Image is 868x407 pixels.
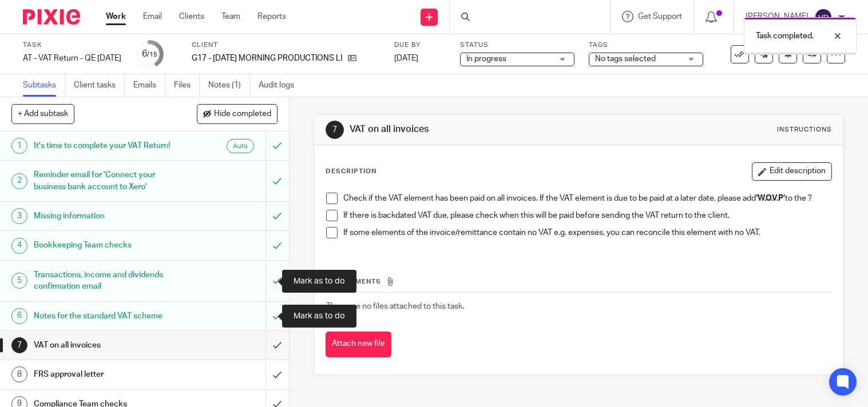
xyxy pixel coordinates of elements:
[208,74,250,97] a: Notes (1)
[326,167,376,176] p: Description
[34,237,181,254] h1: Bookkeeping Team checks
[11,104,74,123] button: + Add subtask
[106,11,126,22] a: Work
[192,53,342,64] p: G17 - [DATE] MORNING PRODUCTIONS LIMITED
[74,74,125,97] a: Client tasks
[23,74,65,97] a: Subtasks
[343,193,831,204] p: Check if the VAT element has been paid on all invoices. If the VAT element is due to be paid at a...
[350,123,603,135] h1: VAT on all invoices
[23,41,121,50] label: Task
[197,104,278,123] button: Hide completed
[11,238,27,254] div: 4
[34,137,181,154] h1: It's time to complete your VAT Return!
[221,11,240,22] a: Team
[143,11,162,22] a: Email
[34,208,181,225] h1: Missing information
[257,11,286,22] a: Reports
[11,366,27,382] div: 8
[34,308,181,325] h1: Notes for the standard VAT scheme
[23,53,121,64] div: AT - VAT Return - QE 31-08-2025
[343,227,831,238] p: If some elements of the invoice/remittance contain no VAT e.g. expenses, you can reconcile this e...
[326,332,391,357] button: Attach new file
[756,30,814,42] p: Task completed.
[142,47,157,61] div: 6
[259,74,303,97] a: Audit logs
[777,125,832,134] div: Instructions
[326,278,381,285] span: Attachments
[174,74,200,97] a: Files
[227,139,254,153] div: Auto
[394,41,446,50] label: Due by
[326,121,344,139] div: 7
[11,138,27,154] div: 1
[214,110,271,119] span: Hide completed
[34,266,181,296] h1: Transactions, income and dividends confirmation email
[192,41,380,50] label: Client
[752,162,832,181] button: Edit description
[11,308,27,324] div: 6
[23,53,121,64] div: AT - VAT Return - QE [DATE]
[34,166,181,195] h1: Reminder email for 'Connect your business bank account to Xero'
[595,55,656,63] span: No tags selected
[756,194,785,202] strong: ‘W.O.V.P’
[133,74,165,97] a: Emails
[23,9,80,25] img: Pixie
[343,210,831,221] p: If there is backdated VAT due, please check when this will be paid before sending the VAT return ...
[466,55,506,63] span: In progress
[34,366,181,383] h1: FRS approval letter
[814,8,833,26] img: svg%3E
[326,302,464,310] span: There are no files attached to this task.
[11,273,27,289] div: 5
[11,173,27,189] div: 2
[394,54,418,62] span: [DATE]
[11,208,27,224] div: 3
[34,337,181,354] h1: VAT on all invoices
[179,11,204,22] a: Clients
[147,51,157,58] small: /15
[11,337,27,353] div: 7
